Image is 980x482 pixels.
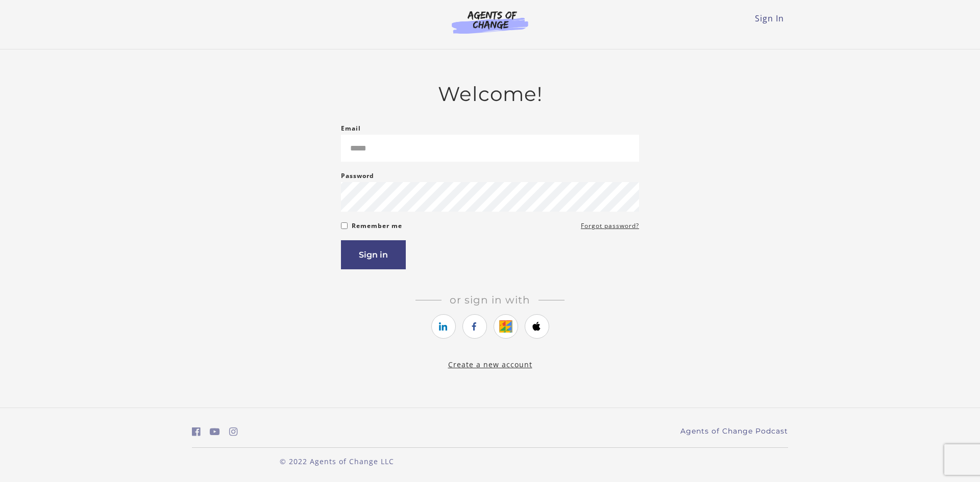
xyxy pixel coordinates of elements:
[462,314,487,339] a: https://courses.thinkific.com/users/auth/facebook?ss%5Breferral%5D=&ss%5Buser_return_to%5D=&ss%5B...
[431,314,456,339] a: https://courses.thinkific.com/users/auth/linkedin?ss%5Breferral%5D=&ss%5Buser_return_to%5D=&ss%5B...
[341,240,406,269] button: Sign in
[494,314,518,339] a: https://courses.thinkific.com/users/auth/google?ss%5Breferral%5D=&ss%5Buser_return_to%5D=&ss%5Bvi...
[192,427,201,437] i: https://www.facebook.com/groups/aswbtestprep (Open in a new window)
[341,122,361,135] label: Email
[680,426,788,437] a: Agents of Change Podcast
[210,427,220,437] i: https://www.youtube.com/c/AgentsofChangeTestPrepbyMeaganMitchell (Open in a new window)
[229,427,238,437] i: https://www.instagram.com/agentsofchangeprep/ (Open in a new window)
[341,82,639,106] h2: Welcome!
[755,13,784,24] a: Sign In
[525,314,549,339] a: https://courses.thinkific.com/users/auth/apple?ss%5Breferral%5D=&ss%5Buser_return_to%5D=&ss%5Bvis...
[210,424,220,439] a: https://www.youtube.com/c/AgentsofChangeTestPrepbyMeaganMitchell (Open in a new window)
[192,424,201,439] a: https://www.facebook.com/groups/aswbtestprep (Open in a new window)
[229,424,238,439] a: https://www.instagram.com/agentsofchangeprep/ (Open in a new window)
[442,294,538,306] span: Or sign in with
[352,220,402,232] label: Remember me
[581,220,639,232] a: Forgot password?
[441,10,539,34] img: Agents of Change Logo
[448,360,532,369] a: Create a new account
[341,170,374,182] label: Password
[192,456,482,467] p: © 2022 Agents of Change LLC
